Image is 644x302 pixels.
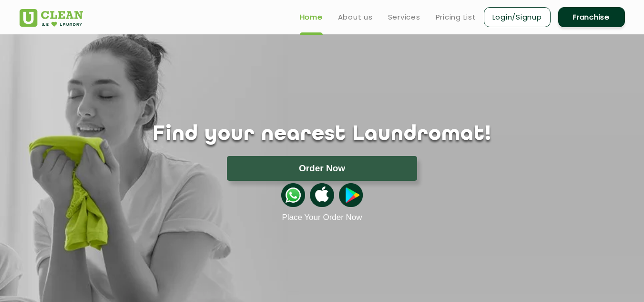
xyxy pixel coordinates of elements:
a: Place Your Order Now [282,213,362,222]
a: Home [300,11,323,23]
a: Services [388,11,420,23]
img: whatsappicon.png [281,183,305,207]
img: playstoreicon.png [339,183,363,207]
button: Order Now [227,156,417,181]
a: Login/Signup [484,7,551,27]
img: UClean Laundry and Dry Cleaning [20,9,83,27]
a: Franchise [558,7,625,27]
h1: Find your nearest Laundromat! [12,123,632,146]
a: Pricing List [436,11,476,23]
a: About us [338,11,373,23]
img: apple-icon.png [310,183,334,207]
